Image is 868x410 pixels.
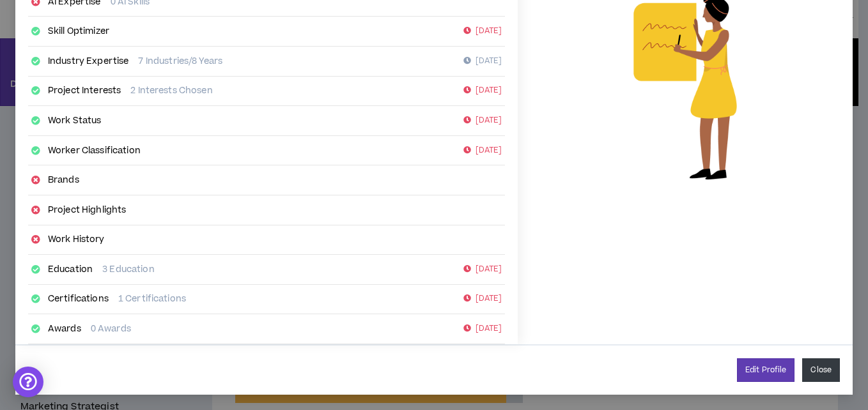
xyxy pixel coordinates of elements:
[48,204,127,216] a: Project Highlights
[118,292,186,305] p: 1 Certifications
[13,367,43,397] div: Open Intercom Messenger
[48,174,79,186] a: Brands
[91,323,131,335] p: 0 Awards
[48,323,81,335] a: Awards
[138,55,222,68] p: 7 Industries/8 Years
[48,144,141,157] a: Worker Classification
[463,55,502,68] p: [DATE]
[102,263,154,276] p: 3 Education
[463,323,502,335] p: [DATE]
[463,25,502,38] p: [DATE]
[48,114,102,127] a: Work Status
[48,25,109,38] a: Skill Optimizer
[48,84,121,97] a: Project Interests
[463,263,502,276] p: [DATE]
[463,114,502,127] p: [DATE]
[802,358,840,382] button: Close
[48,263,93,276] a: Education
[48,233,105,246] a: Work History
[463,144,502,157] p: [DATE]
[130,84,212,97] p: 2 Interests Chosen
[48,292,109,305] a: Certifications
[463,84,502,97] p: [DATE]
[48,55,129,68] a: Industry Expertise
[463,292,502,305] p: [DATE]
[737,358,794,382] a: Edit Profile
